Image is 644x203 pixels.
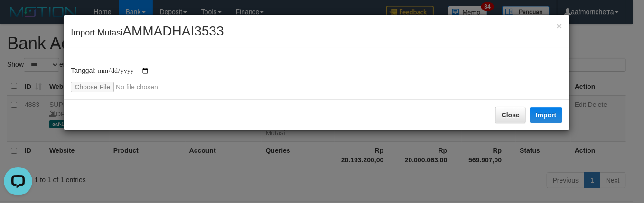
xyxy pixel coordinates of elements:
[122,24,224,38] span: AMMADHAI3533
[71,65,562,92] div: Tanggal:
[4,4,32,32] button: Open LiveChat chat widget
[530,107,562,123] button: Import
[495,107,526,123] button: Close
[556,20,562,31] span: ×
[556,21,562,31] button: Close
[71,28,224,37] span: Import Mutasi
